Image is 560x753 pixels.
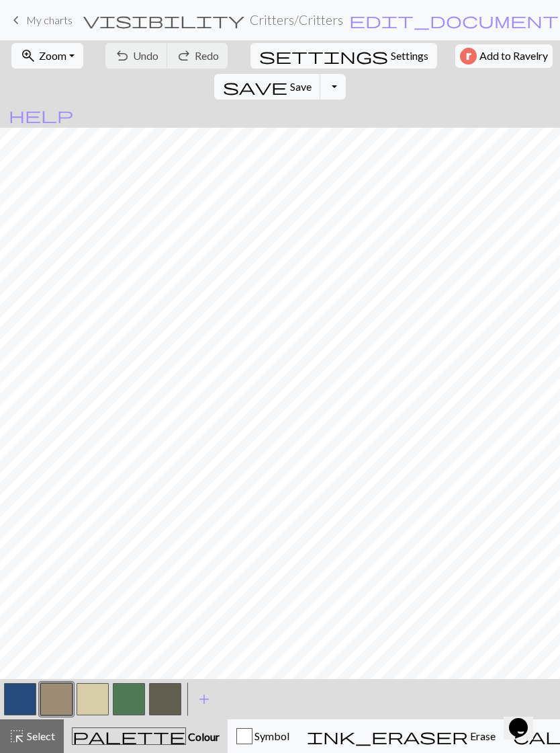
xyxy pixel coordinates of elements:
img: Ravelry [460,48,477,65]
span: Symbol [252,729,289,742]
span: edit_document [349,11,559,30]
span: Save [290,80,312,93]
span: Add to Ravelry [479,48,548,65]
button: Erase [298,719,504,753]
button: Save [214,74,321,100]
span: visibility [83,11,244,30]
iframe: chat widget [504,699,547,740]
span: add [196,690,212,709]
span: help [9,106,73,124]
span: highlight_alt [9,727,25,746]
button: Symbol [228,719,298,753]
span: zoom_in [20,46,36,65]
span: Erase [468,729,496,742]
span: Select [25,729,55,742]
a: My charts [8,9,73,32]
span: save [223,77,287,96]
span: palette [73,727,185,746]
span: Colour [186,730,220,743]
span: My charts [26,13,73,26]
span: ink_eraser [307,727,468,746]
i: Settings [259,48,388,64]
h2: Critters / Critters [250,12,343,28]
button: SettingsSettings [250,43,437,69]
span: Zoom [39,49,66,62]
span: settings [259,46,388,65]
button: Add to Ravelry [455,44,553,68]
button: Zoom [11,43,83,69]
span: Settings [391,48,428,64]
span: keyboard_arrow_left [8,11,24,30]
button: Colour [64,719,228,753]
